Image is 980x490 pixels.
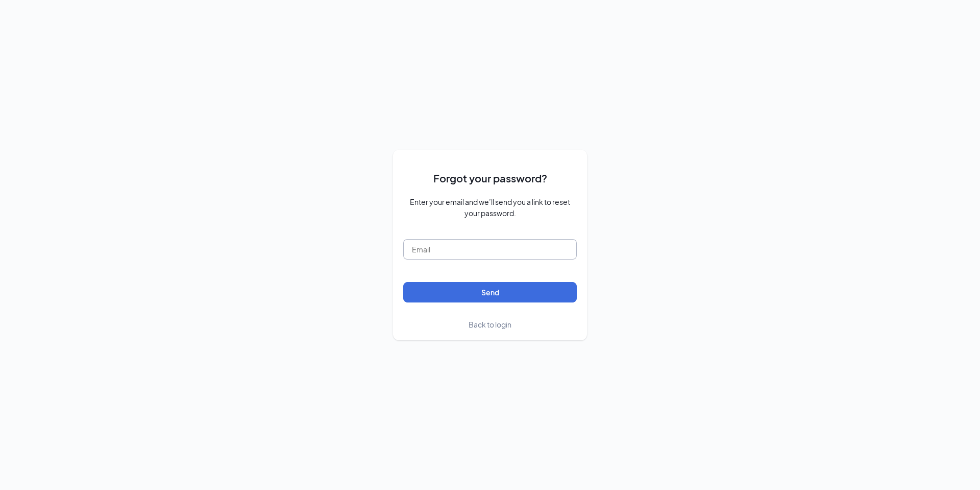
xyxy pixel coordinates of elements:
[403,196,577,219] span: Enter your email and we’ll send you a link to reset your password.
[469,319,511,330] a: Back to login
[403,239,577,260] input: Email
[403,282,577,302] button: Send
[433,170,547,186] span: Forgot your password?
[469,320,511,329] span: Back to login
